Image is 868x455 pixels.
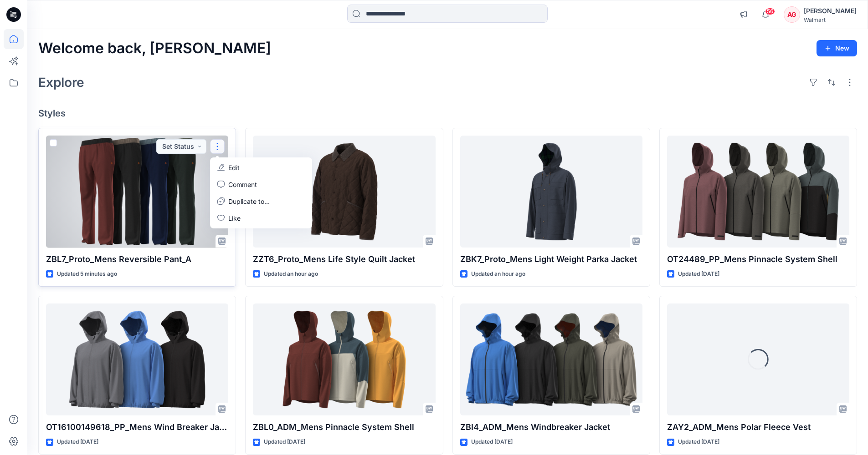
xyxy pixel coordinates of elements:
a: ZBK7_Proto_Mens Light Weight Parka Jacket [460,136,642,248]
p: Updated an hour ago [264,269,318,279]
p: ZAY2_ADM_Mens Polar Fleece Vest [667,421,849,434]
p: Duplicate to... [228,197,270,206]
button: New [817,40,857,56]
p: Updated [DATE] [264,437,305,447]
div: [PERSON_NAME] [804,5,857,16]
h2: Explore [38,75,84,90]
a: ZZT6_Proto_Mens Life Style Quilt Jacket [253,136,435,248]
span: 56 [765,8,775,15]
div: Walmart [804,16,857,23]
p: Comment [228,180,257,189]
p: Like [228,213,241,223]
p: ZZT6_Proto_Mens Life Style Quilt Jacket [253,253,435,266]
a: ZBI4_ADM_Mens Windbreaker Jacket [460,303,642,416]
p: ZBL0_ADM_Mens Pinnacle System Shell [253,421,435,434]
p: Updated [DATE] [678,437,719,447]
p: Updated [DATE] [57,437,98,447]
a: Edit [212,159,310,176]
h2: Welcome back, [PERSON_NAME] [38,40,271,57]
p: ZBK7_Proto_Mens Light Weight Parka Jacket [460,253,642,266]
p: Updated an hour ago [471,269,525,279]
a: ZBL0_ADM_Mens Pinnacle System Shell [253,303,435,416]
p: ZBL7_Proto_Mens Reversible Pant_A [46,253,228,266]
p: ZBI4_ADM_Mens Windbreaker Jacket [460,421,642,434]
p: Updated [DATE] [678,269,719,279]
p: OT16100149618_PP_Mens Wind Breaker Jacket_ [46,421,228,434]
a: OT24489_PP_Mens Pinnacle System Shell [667,136,849,248]
p: Updated 5 minutes ago [57,269,117,279]
p: Edit [228,163,240,172]
a: ZBL7_Proto_Mens Reversible Pant_A [46,136,228,248]
p: OT24489_PP_Mens Pinnacle System Shell [667,253,849,266]
h4: Styles [38,108,857,119]
a: OT16100149618_PP_Mens Wind Breaker Jacket_ [46,303,228,416]
p: Updated [DATE] [471,437,513,447]
div: AG [784,6,800,23]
